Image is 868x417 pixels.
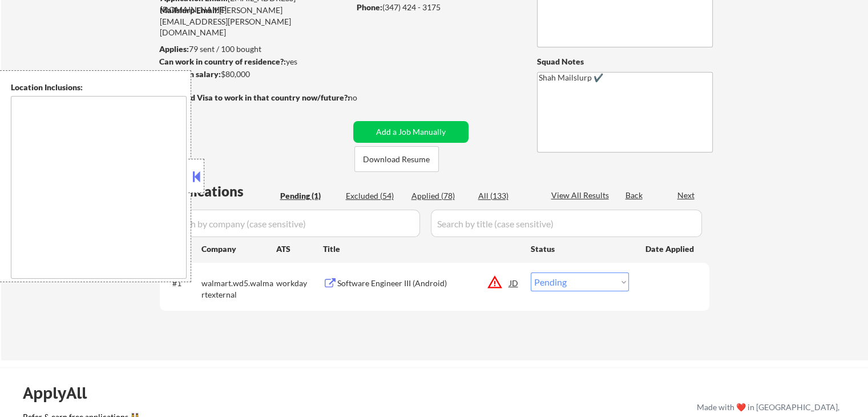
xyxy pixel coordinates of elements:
[160,93,350,102] strong: Will need Visa to work in that country now/future?:
[163,210,420,237] input: Search by company (case sensitive)
[163,185,276,198] div: Applications
[337,278,510,289] div: Software Engineer III (Android)
[172,278,192,289] div: #1
[348,92,381,103] div: no
[487,274,503,290] button: warning_amber
[357,2,518,13] div: (347) 424 - 3175
[323,243,520,255] div: Title
[354,146,439,172] button: Download Resume
[280,190,337,202] div: Pending (1)
[551,190,612,201] div: View All Results
[160,5,349,38] div: [PERSON_NAME][EMAIL_ADDRESS][PERSON_NAME][DOMAIN_NAME]
[346,190,403,202] div: Excluded (54)
[23,383,100,403] div: ApplyAll
[276,243,323,255] div: ATS
[677,190,696,201] div: Next
[159,44,189,54] strong: Applies:
[159,43,349,55] div: 79 sent / 100 bought
[508,272,520,293] div: JD
[159,69,221,79] strong: Minimum salary:
[353,121,469,143] button: Add a Job Manually
[531,238,629,259] div: Status
[201,243,276,255] div: Company
[431,210,702,237] input: Search by title (case sensitive)
[537,56,713,67] div: Squad Notes
[11,82,187,93] div: Location Inclusions:
[625,190,644,201] div: Back
[201,278,276,300] div: walmart.wd5.walmartexternal
[159,56,346,67] div: yes
[357,2,382,12] strong: Phone:
[159,57,286,66] strong: Can work in country of residence?:
[645,243,696,255] div: Date Applied
[276,278,323,289] div: workday
[160,5,219,15] strong: Mailslurp Email:
[159,69,349,80] div: $80,000
[411,190,469,202] div: Applied (78)
[478,190,535,202] div: All (133)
